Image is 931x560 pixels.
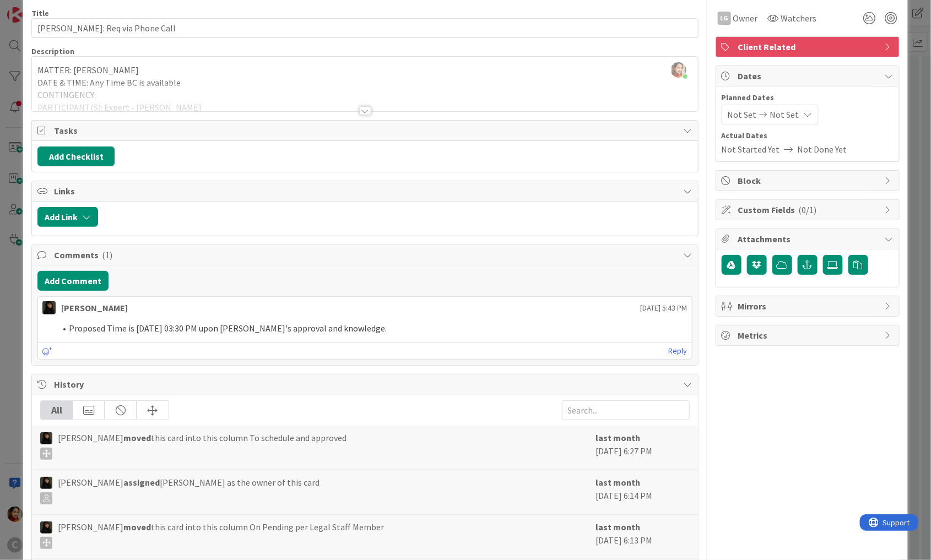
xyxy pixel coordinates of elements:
[722,92,894,104] span: Planned Dates
[37,64,692,77] p: MATTER: [PERSON_NAME]
[733,12,758,25] span: Owner
[123,432,151,443] b: moved
[37,77,692,89] p: DATE & TIME: Any Time BC is available
[102,249,112,260] span: ( 1 )
[54,124,678,137] span: Tasks
[781,12,817,25] span: Watchers
[123,477,160,488] b: assigned
[56,322,688,335] li: Proposed Time is [DATE] 03:30 PM upon [PERSON_NAME]'s approval and knowledge.
[37,207,98,227] button: Add Link
[31,8,49,18] label: Title
[596,431,690,464] div: [DATE] 6:27 PM
[42,301,56,314] img: ES
[770,108,799,121] span: Not Set
[31,18,699,38] input: type card name here...
[738,329,879,342] span: Metrics
[41,401,73,420] div: All
[596,520,690,553] div: [DATE] 6:13 PM
[40,432,52,444] img: ES
[596,432,641,443] b: last month
[54,248,678,262] span: Comments
[562,400,690,420] input: Search...
[31,46,74,56] span: Description
[54,184,678,198] span: Links
[641,302,688,314] span: [DATE] 5:43 PM
[58,476,320,504] span: [PERSON_NAME] [PERSON_NAME] as the owner of this card
[671,62,686,78] img: ZE7sHxBjl6aIQZ7EmcD5y5U36sLYn9QN.jpeg
[722,143,780,156] span: Not Started Yet
[728,108,757,121] span: Not Set
[596,477,641,488] b: last month
[54,378,678,391] span: History
[123,521,151,532] b: moved
[798,143,847,156] span: Not Done Yet
[596,521,641,532] b: last month
[61,301,128,314] div: [PERSON_NAME]
[738,174,879,187] span: Block
[596,476,690,509] div: [DATE] 6:14 PM
[738,69,879,83] span: Dates
[37,146,115,166] button: Add Checklist
[738,232,879,246] span: Attachments
[722,130,894,142] span: Actual Dates
[799,204,817,215] span: ( 0/1 )
[718,12,731,25] div: LG
[37,271,109,291] button: Add Comment
[738,40,879,53] span: Client Related
[40,521,52,534] img: ES
[23,2,50,15] span: Support
[738,300,879,313] span: Mirrors
[58,431,347,460] span: [PERSON_NAME] this card into this column To schedule and approved
[738,203,879,216] span: Custom Fields
[669,344,688,358] a: Reply
[40,477,52,489] img: ES
[58,520,384,549] span: [PERSON_NAME] this card into this column On Pending per Legal Staff Member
